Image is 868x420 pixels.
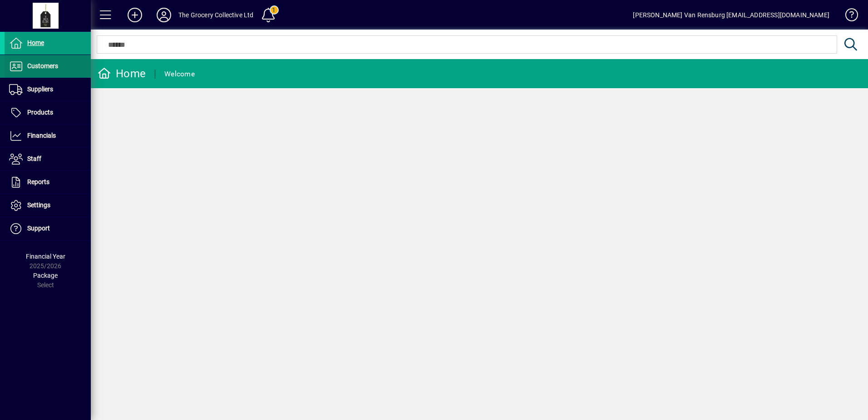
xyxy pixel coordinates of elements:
[27,155,41,162] span: Staff
[5,101,91,124] a: Products
[120,7,149,23] button: Add
[633,8,829,22] div: [PERSON_NAME] Van Rensburg [EMAIL_ADDRESS][DOMAIN_NAME]
[27,85,53,93] span: Suppliers
[27,201,50,209] span: Settings
[27,132,56,139] span: Financials
[178,8,254,22] div: The Grocery Collective Ltd
[5,55,91,78] a: Customers
[5,217,91,240] a: Support
[27,178,49,185] span: Reports
[26,253,65,260] span: Financial Year
[5,78,91,101] a: Suppliers
[27,109,53,116] span: Products
[164,67,195,81] div: Welcome
[5,194,91,217] a: Settings
[149,7,178,23] button: Profile
[27,39,44,46] span: Home
[98,66,146,81] div: Home
[27,225,50,232] span: Support
[838,2,857,31] a: Knowledge Base
[5,171,91,194] a: Reports
[27,62,58,70] span: Customers
[5,125,91,147] a: Financials
[5,148,91,170] a: Staff
[33,272,58,279] span: Package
